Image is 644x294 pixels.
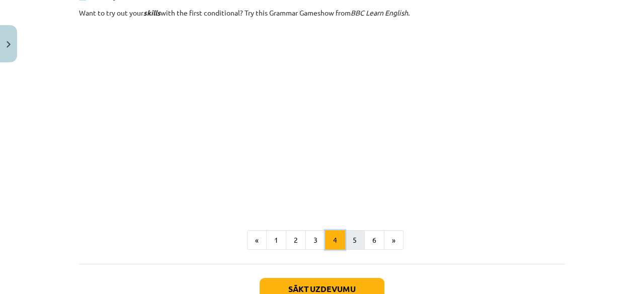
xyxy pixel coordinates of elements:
[247,230,267,250] button: «
[325,230,345,250] button: 4
[384,230,404,250] button: »
[305,230,326,250] button: 3
[364,230,384,250] button: 6
[79,230,565,250] nav: Page navigation example
[7,41,11,48] img: icon-close-lesson-0947bae3869378f0d4975bcd49f059093ad1ed9edebbc8119c70593378902aed.svg
[79,8,565,18] p: Want to try out your with the first conditional? Try this Grammar Gameshow from .
[286,230,306,250] button: 2
[266,230,286,250] button: 1
[143,8,160,17] i: skills
[351,8,408,17] i: BBC Learn English
[345,230,365,250] button: 5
